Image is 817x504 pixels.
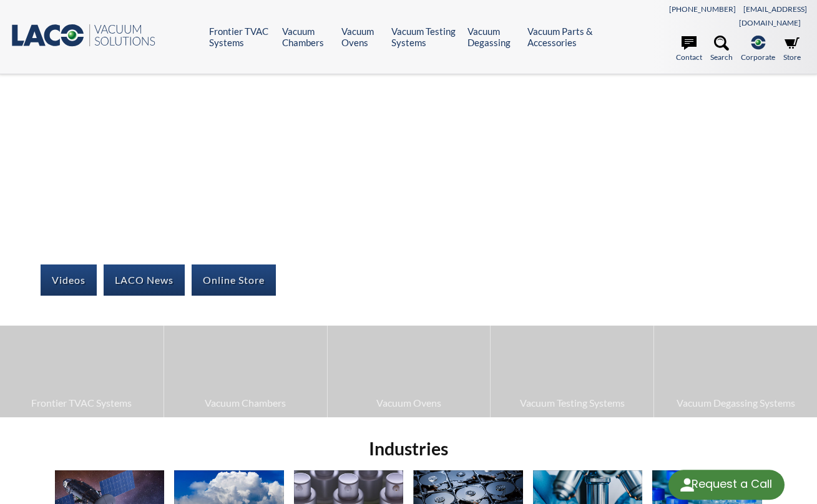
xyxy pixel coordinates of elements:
a: Vacuum Testing Systems [391,26,458,48]
a: Vacuum Chambers [164,326,327,417]
a: [EMAIL_ADDRESS][DOMAIN_NAME] [739,4,807,27]
a: Frontier TVAC Systems [209,26,273,48]
span: Vacuum Chambers [170,395,321,411]
a: Vacuum Degassing [467,26,519,48]
span: Corporate [741,51,775,63]
a: Vacuum Degassing Systems [654,326,817,417]
a: Store [783,36,801,63]
a: Vacuum Testing Systems [491,326,653,417]
a: [PHONE_NUMBER] [669,4,736,14]
img: round button [677,475,697,495]
a: LACO News [104,264,185,296]
span: Vacuum Testing Systems [497,395,647,411]
a: Videos [41,264,97,296]
h2: Industries [50,437,767,460]
a: Vacuum Ovens [341,26,382,48]
div: Request a Call [668,470,785,500]
div: Request a Call [692,470,772,498]
span: Frontier TVAC Systems [6,395,157,411]
a: Vacuum Parts & Accessories [527,26,604,48]
span: Vacuum Degassing Systems [660,395,811,411]
span: Vacuum Ovens [334,395,484,411]
a: Vacuum Ovens [328,326,491,417]
a: Online Store [192,264,276,296]
a: Contact [676,36,702,63]
a: Vacuum Chambers [282,26,332,48]
a: Search [710,36,733,63]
